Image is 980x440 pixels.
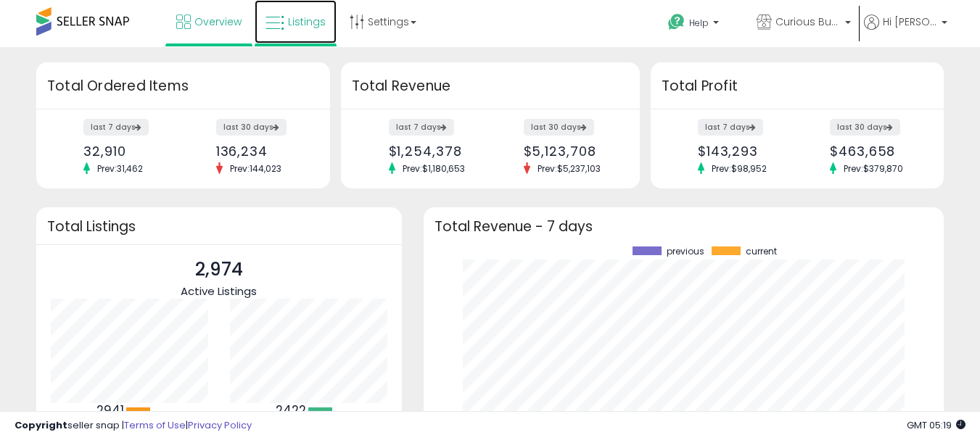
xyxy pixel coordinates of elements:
span: Hi [PERSON_NAME] [883,14,937,29]
div: $5,123,708 [524,144,614,159]
span: Listings [288,14,326,29]
div: 32,910 [83,144,172,159]
b: 2422 [276,402,306,419]
div: $1,254,378 [389,144,479,159]
span: Prev: 31,462 [90,162,150,175]
label: last 7 days [83,119,149,136]
span: Prev: $1,180,653 [395,162,472,175]
a: Help [656,2,744,47]
span: Prev: 144,023 [223,162,289,175]
i: Get Help [667,13,685,31]
label: last 7 days [698,119,763,136]
p: 2,974 [181,256,257,283]
span: current [746,246,777,257]
span: Active Listings [181,283,257,299]
label: last 7 days [389,119,454,136]
span: Prev: $98,952 [704,162,774,175]
span: 2025-08-12 05:19 GMT [907,418,965,432]
div: 136,234 [216,144,305,159]
span: Curious Buy Nature [775,14,841,29]
div: $463,658 [830,144,918,159]
span: Prev: $5,237,103 [530,162,608,175]
h3: Total Listings [47,221,391,232]
span: Help [689,17,709,29]
a: Privacy Policy [188,418,252,432]
h3: Total Ordered Items [47,76,319,96]
h3: Total Profit [662,76,934,96]
label: last 30 days [830,119,900,136]
div: seller snap | | [15,419,252,433]
strong: Copyright [15,418,67,432]
label: last 30 days [524,119,594,136]
label: last 30 days [216,119,287,136]
h3: Total Revenue - 7 days [435,221,933,232]
b: 2941 [96,402,124,419]
span: Overview [194,14,242,29]
a: Hi [PERSON_NAME] [864,14,947,47]
div: $143,293 [698,144,786,159]
a: Terms of Use [124,418,186,432]
h3: Total Revenue [352,76,629,96]
span: Prev: $379,870 [836,162,910,175]
span: previous [667,246,704,257]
